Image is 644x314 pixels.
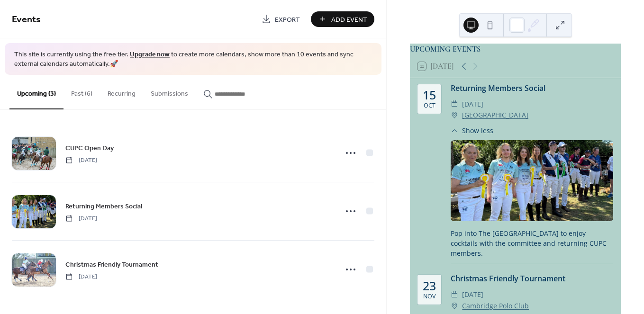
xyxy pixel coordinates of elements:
[65,214,97,223] span: [DATE]
[65,156,97,164] span: [DATE]
[451,82,613,94] div: Returning Members Social
[462,126,493,135] span: Show less
[462,109,528,121] a: [GEOGRAPHIC_DATA]
[275,15,300,25] span: Export
[12,10,41,29] span: Events
[423,280,436,292] div: 23
[410,44,621,55] div: UPCOMING EVENTS
[423,89,436,101] div: 15
[100,75,143,108] button: Recurring
[254,11,307,27] a: Export
[130,48,170,61] a: Upgrade now
[311,11,374,27] button: Add Event
[451,126,493,135] button: ​Show less
[451,109,458,121] div: ​
[451,228,613,258] div: Pop into The [GEOGRAPHIC_DATA] to enjoy cocktails with the committee and returning CUPC members.
[424,103,435,109] div: Oct
[65,143,114,153] a: CUPC Open Day
[65,260,158,269] span: Christmas Friendly Tournament
[14,50,372,69] span: This site is currently using the free tier. to create more calendars, show more than 10 events an...
[451,289,458,300] div: ​
[143,75,196,108] button: Submissions
[462,99,483,110] span: [DATE]
[451,273,613,284] div: Christmas Friendly Tournament
[65,259,158,270] a: Christmas Friendly Tournament
[65,143,114,153] span: CUPC Open Day
[451,300,458,312] div: ​
[63,75,100,108] button: Past (6)
[9,75,63,109] button: Upcoming (3)
[65,201,142,211] span: Returning Members Social
[451,126,458,135] div: ​
[331,15,367,25] span: Add Event
[423,294,435,300] div: Nov
[451,99,458,110] div: ​
[462,300,529,312] a: Cambridge Polo Club
[462,289,483,300] span: [DATE]
[65,201,142,212] a: Returning Members Social
[65,272,97,281] span: [DATE]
